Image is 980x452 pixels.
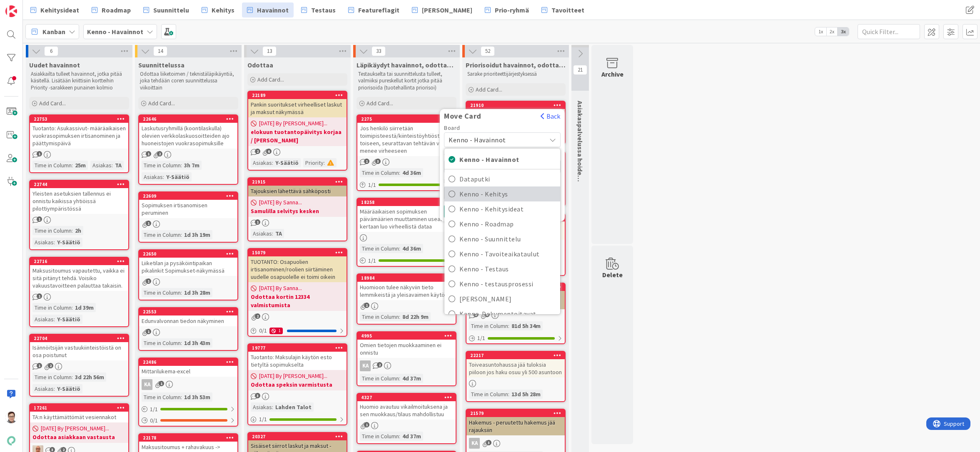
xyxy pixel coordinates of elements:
span: Kenno - Havainnot [459,153,556,166]
button: Back [540,112,561,121]
span: 1 [146,221,151,226]
div: Asiakas [32,384,54,393]
span: 2 [377,362,382,368]
span: Havainnot [257,5,289,15]
div: 2h [73,226,83,235]
span: 1 [146,329,151,334]
div: 1/1 [357,256,456,266]
div: 22716Maksusitoumus vapautettu, vaikka ei sitä pitänyt tehdä. Voisiko vakuustavoitteen palauttaa t... [30,258,128,291]
div: 22650Liiketilan ja pysäköintipaikan pikalinkit Sopimukset-näkymässä [139,250,237,276]
div: Jos henkilö siirretään toimipisteestä/kiinteistöyhtiöstä toiseen, seurattavan tehtävän valinta me... [357,123,456,156]
div: 19777 [248,344,347,352]
span: 1 / 1 [477,334,485,343]
div: 4995 [361,333,456,339]
span: 1 [37,151,42,156]
span: : [181,288,182,297]
div: 1/1 [248,414,347,425]
b: elokuun tuotantopäivitys korjaa / [PERSON_NAME] [251,128,344,144]
div: Asiakas [142,172,163,181]
div: 17261 [30,404,128,412]
a: [PERSON_NAME] [407,2,477,17]
a: 22189Pankin suoritukset virheelliset laskut ja maksut näkymässä[DATE] By [PERSON_NAME]...elokuun ... [247,91,347,171]
span: : [508,321,509,330]
span: [DATE] By Sanna... [259,284,302,293]
a: Kenno - Testaus [444,261,560,276]
b: Samulilla selvitys kesken [251,207,344,215]
div: 22716 [30,258,128,265]
img: Visit kanbanzone.com [5,5,17,17]
img: avatar [5,435,17,447]
div: 22217 [466,352,565,359]
span: : [72,161,73,170]
div: 25m [73,161,88,170]
div: 22753 [30,115,128,123]
div: Asiakas [90,161,112,170]
span: Kehitys [212,5,234,15]
b: Odottaa asiakkaan vastausta [32,433,126,441]
div: Y-Säätiö [273,158,301,167]
span: : [181,338,182,348]
input: Quick Filter... [858,24,920,39]
span: Add Card... [367,99,393,107]
a: 22716Maksusitoumus vapautettu, vaikka ei sitä pitänyt tehdä. Voisiko vakuustavoitteen palauttaa t... [29,257,129,327]
div: Asiakas [32,238,54,247]
a: Kenno - Suunnittelu [444,231,560,246]
div: Time in Column [142,288,181,297]
span: [PERSON_NAME] [459,293,556,305]
div: KA [360,360,371,371]
div: 4995 [357,332,456,340]
span: : [399,432,400,441]
div: Sopimuksen irtisanomisen peruminen [139,200,237,218]
div: 1 [269,328,283,334]
div: Time in Column [142,338,181,348]
a: 22553Edunvalvonnan tiedon näkyminenTime in Column:1d 3h 43m [138,307,238,351]
span: : [181,392,182,402]
span: : [399,374,400,383]
div: 4d 36m [400,168,423,177]
div: 22609 [143,193,237,199]
div: Time in Column [360,374,399,383]
div: TA [113,161,124,170]
span: : [163,172,164,181]
div: 18258 [357,199,456,206]
div: Toiveasuntohaussa jää tuloksia piiloon jos haku osuu yli 500 asuntoon [466,359,565,377]
a: Kenno - Kehitysideat [444,201,560,216]
div: 22744 [34,181,128,187]
span: 1 [364,159,369,164]
span: 1 [364,303,369,308]
span: 1 [37,293,42,299]
a: Kenno - Havainnot [444,152,560,167]
div: Määräaikaisen sopimuksen päivämäärien muuttaminen useaan kertaan luo virheellistä dataa [357,206,456,232]
span: [DATE] By [PERSON_NAME]... [259,372,327,380]
div: 22704 [30,335,128,342]
a: Featureflagit [343,2,404,17]
a: 18984Huomioon tulee näkyviin tieto lemmikeistä ja yleisavaimen käytöstäTime in Column:8d 22h 9m [357,273,456,325]
div: Y-Säätiö [55,384,82,393]
a: Kenno - testausprosessi [444,276,560,291]
span: 3 [375,159,381,164]
span: Kenno - Kehitysideat [459,203,556,215]
div: 22753Tuotanto: Asukassivut- määräaikaisen vuokrasopimuksen irtisanominen ja päättymispäivä [30,115,128,149]
span: [DATE] By Sanna... [259,198,302,207]
span: 0 / 1 [150,416,158,425]
span: : [54,384,55,393]
div: Pankin suoritukset virheelliset laskut ja maksut näkymässä [248,99,347,117]
span: Kehitysideat [40,5,79,15]
div: 18258Määräaikaisen sopimuksen päivämäärien muuttaminen useaan kertaan luo virheellistä dataa [357,199,456,232]
span: Kanban [42,27,65,37]
span: Featureflagit [358,5,399,15]
div: KA [357,360,456,371]
span: [DATE] By [PERSON_NAME]... [41,424,109,433]
div: 22744 [30,181,128,188]
div: Yleisten asetuksien tallennus ei onnistu kaikissa yhtiöissä pilottiympäristössä [30,188,128,214]
div: 1/1 [139,404,237,415]
div: 4327 [357,394,456,401]
div: Time in Column [142,392,181,402]
div: Asiakas [251,158,272,167]
div: Mittarilukema-excel [139,366,237,377]
div: TUOTANTO: Osapuolien irtisanominen/roolien siirtäminen uudelle osapuolelle ei toimi oikein [248,256,347,282]
span: Kenno - Tavoiteaikataulut [459,248,556,260]
span: Kenno - Kehitys [459,188,556,200]
div: 3h 7m [182,161,202,170]
a: 22753Tuotanto: Asukassivut- määräaikaisen vuokrasopimuksen irtisanominen ja päättymispäiväTime in... [29,114,129,173]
